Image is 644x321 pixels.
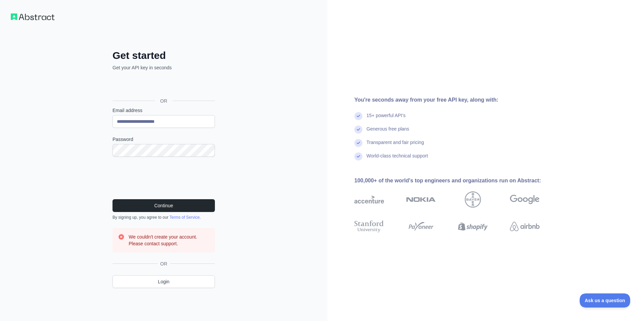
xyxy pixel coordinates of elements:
img: google [510,191,540,208]
img: check mark [354,139,362,147]
img: check mark [354,152,362,160]
div: World-class technical support [366,152,428,166]
img: accenture [354,191,384,208]
div: You're seconds away from your free API key, along with: [354,96,561,104]
a: Terms of Service [169,215,199,220]
div: Transparent and fair pricing [366,139,424,152]
div: By signing up, you agree to our . [112,215,215,220]
span: OR [158,260,170,267]
iframe: Toggle Customer Support [580,293,631,308]
img: stanford university [354,219,384,234]
span: OR [155,98,173,104]
img: check mark [354,112,362,120]
label: Password [112,136,215,143]
button: Continue [112,199,215,212]
div: 100,000+ of the world's top engineers and organizations run on Abstract: [354,177,561,185]
h3: We couldn't create your account. Please contact support. [129,234,210,247]
a: Login [112,275,215,288]
p: Get your API key in seconds [112,64,215,71]
img: airbnb [510,219,540,234]
label: Email address [112,107,215,114]
img: bayer [465,191,481,208]
img: payoneer [406,219,436,234]
div: Generous free plans [366,126,409,139]
iframe: Sign in with Google Button [109,78,217,93]
h2: Get started [112,49,215,62]
img: nokia [406,191,436,208]
div: 15+ powerful API's [366,112,406,126]
img: Workflow [11,13,55,20]
img: shopify [458,219,488,234]
iframe: reCAPTCHA [112,165,215,191]
img: check mark [354,126,362,134]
